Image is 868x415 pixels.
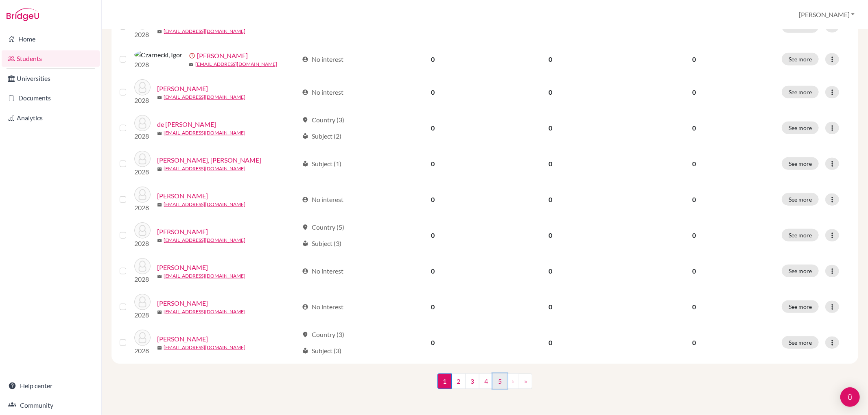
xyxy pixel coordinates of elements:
span: mail [157,310,162,315]
a: 4 [479,374,493,389]
a: [EMAIL_ADDRESS][DOMAIN_NAME] [164,28,245,35]
p: 2028 [134,131,151,141]
a: [PERSON_NAME] [157,334,208,344]
td: 0 [490,253,611,289]
img: Daub, Sara [134,79,151,96]
p: 2028 [134,60,182,70]
div: Subject (3) [302,346,341,356]
nav: ... [437,374,532,395]
button: See more [782,193,819,206]
div: Subject (3) [302,239,341,248]
td: 0 [490,146,611,182]
p: 0 [616,195,772,204]
a: de [PERSON_NAME] [157,120,216,129]
div: No interest [302,195,343,204]
span: account_circle [302,304,308,310]
img: Bridge-U [7,8,39,21]
td: 0 [375,146,490,182]
span: account_circle [302,196,308,203]
span: local_library [302,161,308,167]
p: 2028 [134,274,151,284]
div: Country (5) [302,222,344,232]
p: 2028 [134,346,151,356]
p: 2028 [134,203,151,213]
a: [EMAIL_ADDRESS][DOMAIN_NAME] [164,129,245,137]
button: [PERSON_NAME] [795,7,858,22]
button: See more [782,122,819,134]
p: 2028 [134,239,151,248]
td: 0 [490,325,611,361]
img: Elkayam, Tamar [134,258,151,274]
td: 0 [375,44,490,74]
td: 0 [375,74,490,110]
a: Students [2,50,100,67]
a: [PERSON_NAME] [157,263,208,272]
p: 0 [616,123,772,133]
a: [PERSON_NAME] [157,84,208,93]
a: Community [2,397,100,413]
a: » [519,374,532,389]
td: 0 [490,289,611,325]
a: Home [2,31,100,47]
a: Universities [2,70,100,87]
a: Documents [2,90,100,106]
p: 2028 [134,167,151,177]
p: 0 [616,54,772,64]
button: See more [782,336,819,349]
img: Dressler, Nina [134,222,151,239]
div: Subject (2) [302,131,341,141]
td: 0 [375,325,490,361]
a: [PERSON_NAME] [197,51,248,61]
span: local_library [302,348,308,354]
button: See more [782,53,819,65]
span: mail [157,95,162,100]
span: account_circle [302,268,308,274]
td: 0 [490,74,611,110]
div: Subject (1) [302,159,341,169]
span: account_circle [302,89,308,96]
img: Fasina, Temitayo [134,330,151,346]
a: [EMAIL_ADDRESS][DOMAIN_NAME] [164,93,245,101]
span: mail [157,274,162,279]
button: See more [782,229,819,241]
a: Help center [2,378,100,394]
img: Czarnecki, Igor [134,50,182,60]
a: Analytics [2,110,100,126]
p: 0 [616,87,772,97]
span: local_library [302,133,308,139]
span: mail [157,345,162,350]
td: 0 [375,253,490,289]
td: 0 [375,182,490,217]
span: 1 [437,374,452,389]
p: 2028 [134,30,151,39]
div: No interest [302,87,343,97]
p: 0 [616,302,772,312]
a: [EMAIL_ADDRESS][DOMAIN_NAME] [164,344,245,351]
button: See more [782,265,819,277]
a: › [507,374,519,389]
img: Emil, Rode [134,294,151,310]
div: Country (3) [302,330,344,339]
img: Deebu, Vaishnav [134,151,151,167]
td: 0 [375,110,490,146]
p: 0 [616,230,772,240]
span: mail [157,131,162,136]
div: Open Intercom Messenger [840,387,860,407]
a: [PERSON_NAME], [PERSON_NAME] [157,155,261,165]
a: [EMAIL_ADDRESS][DOMAIN_NAME] [195,61,277,68]
a: [PERSON_NAME] [157,227,208,237]
a: [PERSON_NAME] [157,298,208,308]
span: account_circle [302,56,308,63]
a: 3 [465,374,479,389]
td: 0 [490,44,611,74]
span: location_on [302,331,308,338]
a: [PERSON_NAME] [157,191,208,201]
td: 0 [375,217,490,253]
p: 2028 [134,96,151,105]
span: mail [157,238,162,243]
img: de Briey, Sophie [134,115,151,131]
img: Douglas, Merle [134,187,151,203]
span: mail [157,29,162,34]
div: No interest [302,54,343,64]
a: [EMAIL_ADDRESS][DOMAIN_NAME] [164,308,245,315]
